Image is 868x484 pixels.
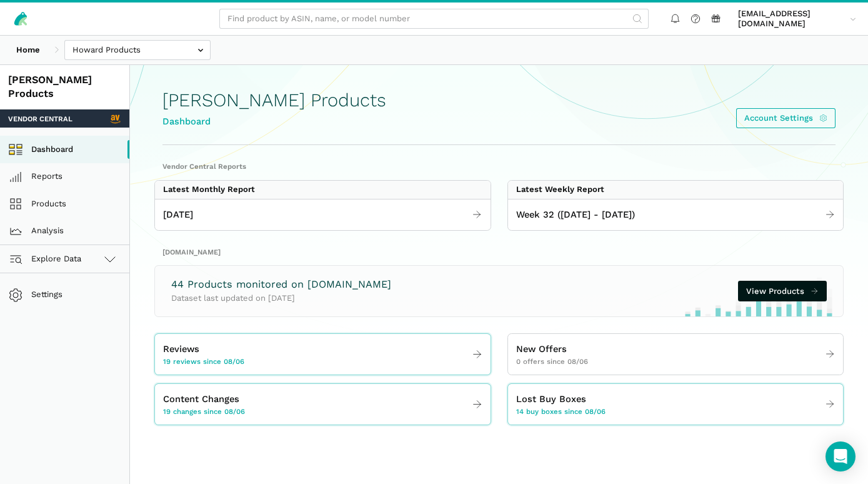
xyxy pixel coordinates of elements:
a: Week 32 ([DATE] - [DATE]) [508,203,844,226]
div: Dashboard [162,114,386,129]
h2: Vendor Central Reports [162,161,836,171]
div: Latest Weekly Report [516,184,604,194]
h3: 44 Products monitored on [DOMAIN_NAME] [171,278,391,292]
span: New Offers [516,342,567,356]
span: Reviews [163,342,199,356]
span: Week 32 ([DATE] - [DATE]) [516,208,635,222]
span: View Products [746,285,804,298]
a: [DATE] [155,203,491,226]
input: Howard Products [64,40,211,61]
span: [DATE] [163,208,193,222]
span: [EMAIL_ADDRESS][DOMAIN_NAME] [738,9,846,29]
a: Account Settings [736,108,836,129]
a: Home [8,40,48,61]
input: Find product by ASIN, name, or model number [219,9,649,29]
span: 19 changes since 08/06 [163,406,245,416]
span: 14 buy boxes since 08/06 [516,406,606,416]
div: Open Intercom Messenger [826,441,856,471]
a: Content Changes 19 changes since 08/06 [155,388,491,421]
span: Lost Buy Boxes [516,392,586,406]
span: Vendor Central [8,114,72,124]
a: View Products [738,281,827,301]
a: New Offers 0 offers since 08/06 [508,338,844,371]
span: Explore Data [12,251,82,266]
span: Content Changes [163,392,239,406]
a: [EMAIL_ADDRESS][DOMAIN_NAME] [734,7,861,31]
a: Reviews 19 reviews since 08/06 [155,338,491,371]
a: Lost Buy Boxes 14 buy boxes since 08/06 [508,388,844,421]
h1: [PERSON_NAME] Products [162,90,386,111]
p: Dataset last updated on [DATE] [171,292,391,305]
span: 19 reviews since 08/06 [163,356,244,366]
div: [PERSON_NAME] Products [8,73,121,102]
h2: [DOMAIN_NAME] [162,247,836,257]
div: Latest Monthly Report [163,184,255,194]
span: 0 offers since 08/06 [516,356,588,366]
